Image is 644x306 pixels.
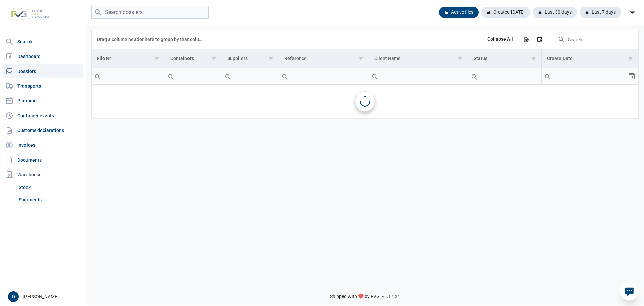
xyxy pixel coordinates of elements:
a: Container events [3,109,83,122]
div: Search box [165,68,177,84]
div: Reference [284,56,307,61]
td: Filter cell [279,68,369,85]
div: Last 30 days [533,7,577,18]
input: Filter cell [222,68,279,84]
div: Warehouse [3,168,83,181]
td: Column Create Date [542,49,638,68]
div: Search box [92,68,104,84]
span: Show filter options for column 'Client Name' [458,56,463,61]
input: Filter cell [468,68,541,84]
div: filter [627,6,639,18]
div: Data grid toolbar [97,30,633,49]
div: Search box [468,68,480,84]
td: Filter cell [542,68,638,85]
a: Dossiers [3,64,83,78]
span: v1.1.34 [386,294,400,299]
span: Show filter options for column 'File Nr' [154,56,159,61]
button: D [8,291,19,302]
span: Show filter options for column 'Suppliers' [268,56,273,61]
td: Filter cell [222,68,279,85]
div: Drag a column header here to group by that column [97,34,205,45]
input: Search in the data grid [552,31,633,47]
td: Column Reference [279,49,369,68]
a: Documents [3,153,83,167]
div: Suppliers [227,56,248,61]
div: Last 7 days [580,7,621,18]
div: Search box [542,68,554,84]
div: Search box [279,68,291,84]
input: Filter cell [279,68,368,84]
td: Column Suppliers [222,49,279,68]
div: Collapse All [487,36,513,42]
div: Search box [369,68,381,84]
a: Customs declarations [3,124,83,137]
div: Status [474,56,487,61]
input: Filter cell [369,68,468,84]
input: Filter cell [542,68,628,84]
td: Column File Nr [92,49,165,68]
a: Shipments [16,193,83,206]
a: Search [3,35,83,48]
input: Filter cell [165,68,222,84]
td: Column Status [468,49,541,68]
td: Filter cell [92,68,165,85]
div: Select [628,68,636,84]
input: Search dossiers [91,6,209,19]
img: FVG - Global freight forwarding [5,5,53,24]
a: Dashboard [3,50,83,63]
input: Filter cell [92,68,165,84]
div: Create Date [547,56,573,61]
a: Invoices [3,138,83,152]
div: Active files [439,7,479,18]
td: Filter cell [468,68,541,85]
span: Show filter options for column 'Create Date' [628,56,633,61]
td: Filter cell [165,68,222,85]
div: Containers [170,56,194,61]
a: Stock [16,181,83,193]
td: Filter cell [369,68,468,85]
div: Client Name [374,56,401,61]
span: - [382,294,384,300]
div: Loading... [360,96,370,107]
div: File Nr [97,56,111,61]
td: Column Containers [165,49,222,68]
div: Created [DATE] [481,7,530,18]
td: Column Client Name [369,49,468,68]
div: [PERSON_NAME] [8,291,82,302]
span: Show filter options for column 'Reference' [358,56,363,61]
div: Column Chooser [534,33,546,45]
a: Transports [3,79,83,93]
div: Export all data to Excel [520,33,532,45]
div: Search box [222,68,234,84]
a: Planning [3,94,83,107]
span: No data [92,98,638,105]
span: Show filter options for column 'Status' [531,56,536,61]
span: Show filter options for column 'Containers' [211,56,216,61]
span: Shipped with ❤️ by FVG [330,294,380,300]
